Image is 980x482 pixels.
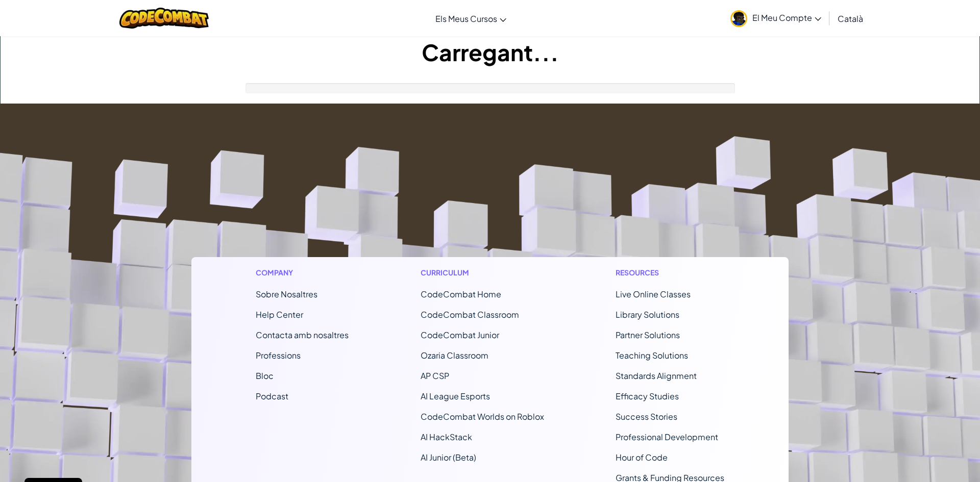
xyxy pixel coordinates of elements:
a: CodeCombat Classroom [421,309,519,320]
a: Standards Alignment [616,370,697,381]
a: Ozaria Classroom [421,350,488,361]
a: Teaching Solutions [616,350,688,361]
h1: Curriculum [421,267,544,278]
span: Els Meus Cursos [435,13,497,24]
a: Success Stories [616,411,677,422]
span: Contacta amb nosaltres [256,329,349,340]
a: AI HackStack [421,432,472,442]
span: Català [838,13,863,24]
h1: Company [256,267,349,278]
span: CodeCombat Home [421,289,501,299]
a: Professions [256,350,301,361]
a: AI Junior (Beta) [421,452,476,463]
a: Efficacy Studies [616,391,679,401]
a: Bloc [256,370,274,381]
span: El Meu Compte [752,12,821,23]
a: Professional Development [616,432,718,442]
h1: Carregant... [1,36,979,68]
a: Help Center [256,309,303,320]
a: CodeCombat Junior [421,329,499,340]
a: Sobre Nosaltres [256,289,317,299]
img: CodeCombat logo [119,8,209,29]
img: avatar [730,10,747,27]
h1: Resources [616,267,724,278]
a: CodeCombat Worlds on Roblox [421,411,544,422]
a: Podcast [256,391,288,401]
a: El Meu Compte [725,2,826,34]
a: Els Meus Cursos [430,5,511,32]
a: Live Online Classes [616,289,691,299]
a: Library Solutions [616,309,679,320]
a: AI League Esports [421,391,490,401]
a: AP CSP [421,370,449,381]
a: Hour of Code [616,452,668,463]
a: Català [832,5,868,32]
a: Partner Solutions [616,329,680,340]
